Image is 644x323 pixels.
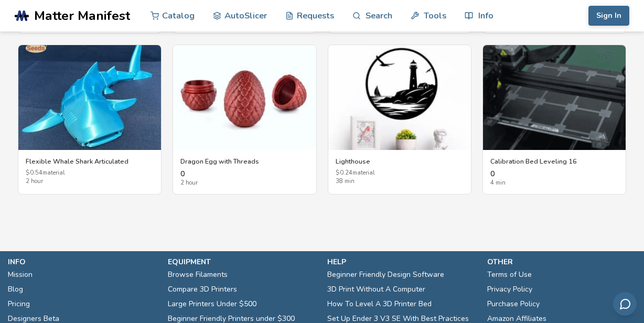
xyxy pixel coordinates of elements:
a: Browse Filaments [168,267,228,282]
span: 2 hour [26,178,154,185]
img: Flexible Whale Shark Articulated [18,45,161,150]
div: 0 [180,170,308,187]
a: Calibration Bed Leveling 16Calibration Bed Leveling 1604 min [482,45,626,195]
a: How To Level A 3D Printer Bed [327,297,432,311]
p: info [8,256,157,267]
h3: Calibration Bed Leveling 16 [490,157,618,166]
img: Dragon Egg with Threads [173,45,316,150]
span: $ 0.54 material [26,170,154,177]
h3: Lighthouse [336,157,464,166]
button: Send feedback via email [613,292,637,316]
span: Matter Manifest [34,8,130,23]
p: equipment [168,256,317,267]
a: Large Printers Under $500 [168,297,256,311]
span: 38 min [336,178,464,185]
a: Privacy Policy [487,282,532,297]
a: 3D Print Without A Computer [327,282,425,297]
span: $ 0.24 material [336,170,464,177]
p: help [327,256,477,267]
a: Compare 3D Printers [168,282,237,297]
h3: Flexible Whale Shark Articulated [26,157,154,166]
a: Terms of Use [487,267,532,282]
div: 0 [490,170,618,187]
a: Beginner Friendly Design Software [327,267,444,282]
h3: Dragon Egg with Threads [180,157,308,166]
a: Flexible Whale Shark ArticulatedFlexible Whale Shark Articulated$0.54material2 hour [18,45,162,195]
a: Dragon Egg with ThreadsDragon Egg with Threads02 hour [173,45,316,195]
img: Calibration Bed Leveling 16 [483,45,626,150]
span: 4 min [490,180,618,187]
a: Mission [8,267,33,282]
img: Lighthouse [328,45,471,150]
span: 2 hour [180,180,308,187]
a: Blog [8,282,23,297]
p: other [487,256,637,267]
a: LighthouseLighthouse$0.24material38 min [328,45,471,195]
a: Pricing [8,297,30,311]
button: Sign In [588,6,629,26]
a: Purchase Policy [487,297,540,311]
